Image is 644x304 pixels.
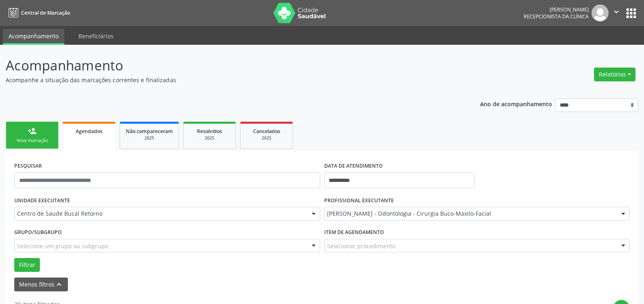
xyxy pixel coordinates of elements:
p: Ano de acompanhamento [480,98,552,109]
div: 2025 [246,135,287,141]
div: Nova marcação [12,138,52,144]
i:  [612,7,621,16]
label: Grupo/Subgrupo [14,226,62,239]
span: Selecionar procedimento [327,242,395,250]
span: Cancelados [253,128,280,135]
a: Central de Marcação [6,6,70,20]
span: Centro de Saude Bucal Retorno [17,210,303,218]
div: 2025 [189,135,230,141]
div: person_add [28,127,37,136]
div: 2025 [126,135,173,141]
div: [PERSON_NAME] [524,6,589,13]
button: apps [624,6,638,20]
span: Agendados [76,128,103,135]
a: Acompanhamento [3,29,64,45]
label: PESQUISAR [14,160,42,172]
a: Beneficiários [73,29,119,43]
button: Filtrar [14,258,40,272]
label: PROFISSIONAL EXECUTANTE [324,194,394,207]
p: Acompanhe a situação das marcações correntes e finalizadas [6,76,449,84]
i: keyboard_arrow_up [55,280,63,289]
span: Resolvidos [197,128,222,135]
button: Menos filtroskeyboard_arrow_up [14,278,68,292]
span: Não compareceram [126,128,173,135]
span: Selecione um grupo ou subgrupo [17,242,108,250]
label: UNIDADE EXECUTANTE [14,194,70,207]
span: Recepcionista da clínica [524,13,589,20]
span: [PERSON_NAME] - Odontologia - Cirurgia Buco-Maxilo-Facial [327,210,613,218]
img: img [592,4,609,22]
button: Relatórios [594,68,635,81]
span: Central de Marcação [21,9,70,16]
p: Acompanhamento [6,55,449,76]
label: Item de agendamento [324,226,384,239]
label: DATA DE ATENDIMENTO [324,160,383,172]
button:  [609,4,624,22]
